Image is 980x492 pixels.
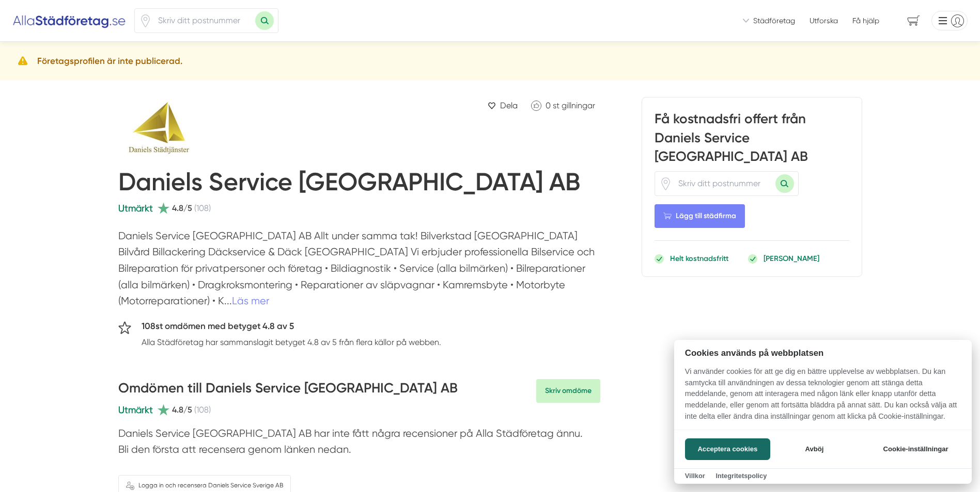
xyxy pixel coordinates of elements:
[685,438,770,460] button: Acceptera cookies
[674,348,972,358] h2: Cookies används på webbplatsen
[870,438,961,460] button: Cookie-inställningar
[773,438,855,460] button: Avböj
[674,366,972,429] p: Vi använder cookies för att ge dig en bättre upplevelse av webbplatsen. Du kan samtycka till anvä...
[685,472,705,480] a: Villkor
[715,472,767,480] a: Integritetspolicy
